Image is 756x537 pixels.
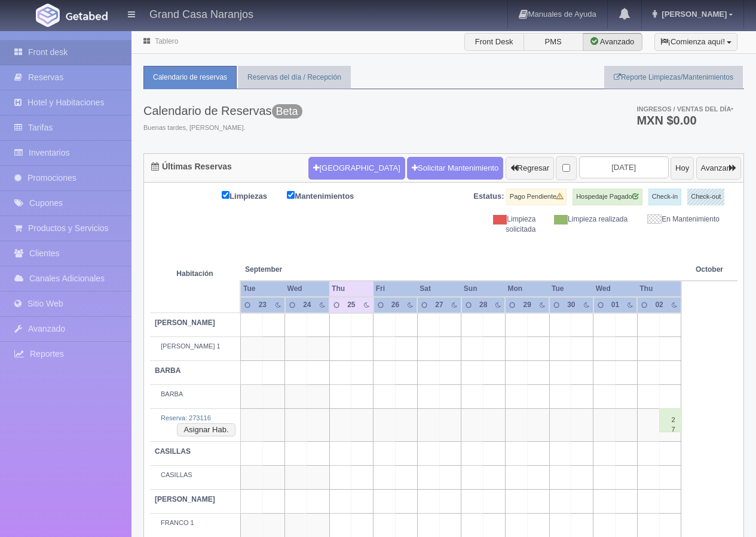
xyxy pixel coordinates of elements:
[653,300,665,310] div: 02
[506,189,567,205] label: Pago Pendiente
[687,189,724,205] label: Check-out
[636,105,733,113] span: Ingresos / Ventas del día
[155,447,191,456] b: CASILLAS
[155,390,235,399] div: BARBA
[287,191,295,199] input: Mantenimientos
[143,123,302,133] span: Buenas tardes, [PERSON_NAME].
[433,300,445,310] div: 27
[66,11,108,20] img: Getabed
[143,104,302,117] h3: Calendario de Reservas
[287,189,372,202] label: Mantenimientos
[648,189,681,205] label: Check-in
[272,104,302,119] span: Beta
[659,408,682,432] div: 273116 / [PERSON_NAME]
[151,162,232,171] h4: Últimas Reservas
[222,191,229,199] input: Limpiezas
[636,214,729,224] div: En Mantenimiento
[245,265,325,275] span: September
[176,269,213,278] strong: Habitación
[238,66,351,89] a: Reservas del día / Recepción
[285,281,330,297] th: Wed
[637,281,681,297] th: Thu
[544,214,636,224] div: Limpieza realizada
[593,281,638,297] th: Wed
[36,4,60,27] img: Getabed
[149,6,253,21] h4: Grand Casa Naranjos
[256,300,270,310] div: 23
[329,281,374,297] th: Thu
[505,281,549,297] th: Mon
[301,300,314,310] div: 24
[477,300,489,310] div: 28
[374,281,418,297] th: Fri
[696,157,741,180] button: Avanzar
[654,33,737,51] button: ¡Comienza aquí!
[573,189,642,205] label: Hospedaje Pagado
[506,157,554,180] button: Regresar
[524,33,583,51] label: PMS
[155,342,235,351] div: [PERSON_NAME] 1
[461,281,506,297] th: Sun
[155,37,178,45] a: Tablero
[155,471,235,480] div: CASILLAS
[222,189,285,202] label: Limpiezas
[604,66,743,89] a: Reporte Limpiezas/Mantenimientos
[308,157,405,180] button: [GEOGRAPHIC_DATA]
[583,33,642,51] label: Avanzado
[473,191,504,202] label: Estatus:
[155,518,235,528] div: FRANCO 1
[609,300,622,310] div: 01
[345,300,357,310] div: 25
[155,495,215,503] b: [PERSON_NAME]
[143,66,237,89] a: Calendario de reservas
[161,414,211,421] a: Reserva: 273116
[521,300,534,310] div: 29
[389,300,402,310] div: 26
[696,265,723,275] span: October
[549,281,593,297] th: Tue
[565,300,577,310] div: 30
[240,281,285,297] th: Tue
[417,281,461,297] th: Sat
[636,114,733,126] h3: MXN $0.00
[155,318,215,327] b: [PERSON_NAME]
[177,423,235,436] button: Asignar Hab.
[464,33,524,51] label: Front Desk
[155,366,180,375] b: BARBA
[453,214,545,235] div: Limpieza solicitada
[659,10,727,19] span: [PERSON_NAME]
[407,157,503,180] a: Solicitar Mantenimiento
[671,157,694,180] button: Hoy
